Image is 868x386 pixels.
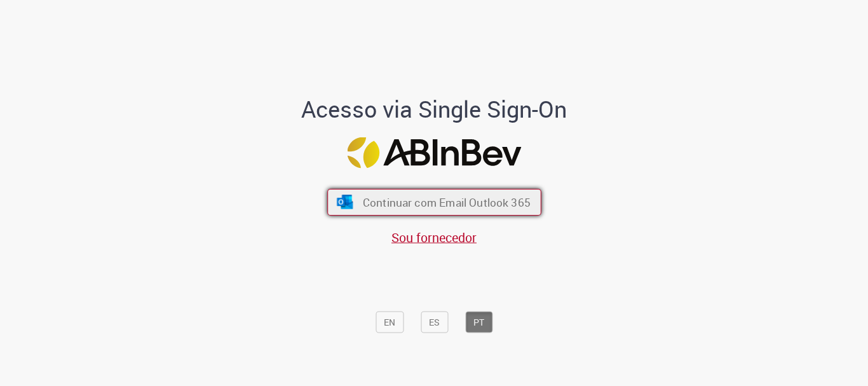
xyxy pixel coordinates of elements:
button: ES [421,312,448,333]
button: ícone Azure/Microsoft 360 Continuar com Email Outlook 365 [327,189,541,216]
span: Continuar com Email Outlook 365 [362,195,530,210]
button: EN [376,312,403,333]
img: ícone Azure/Microsoft 360 [336,195,354,209]
h1: Acesso via Single Sign-On [258,97,611,122]
img: Logo ABInBev [347,137,521,169]
a: Sou fornecedor [391,229,477,246]
button: PT [465,312,492,333]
